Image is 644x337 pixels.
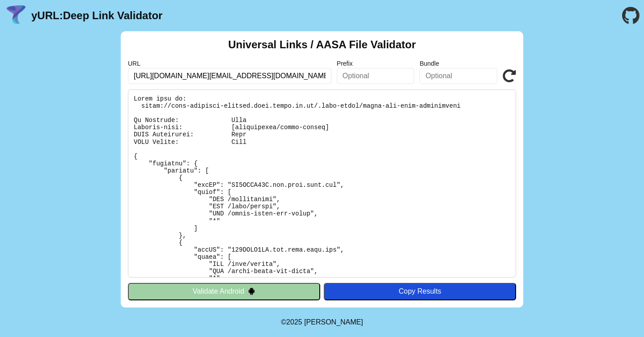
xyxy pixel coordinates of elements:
[328,287,512,295] div: Copy Results
[128,60,331,67] label: URL
[248,287,255,295] img: droidIcon.svg
[324,283,516,300] button: Copy Results
[304,318,363,326] a: Michael Ibragimchayev's Personal Site
[128,89,516,278] pre: Lorem ipsu do: sitam://cons-adipisci-elitsed.doei.tempo.in.ut/.labo-etdol/magna-ali-enim-adminimv...
[128,68,331,84] input: Required
[419,60,497,67] label: Bundle
[286,318,302,326] span: 2025
[31,9,162,22] a: yURL:Deep Link Validator
[337,60,415,67] label: Prefix
[228,38,416,51] h2: Universal Links / AASA File Validator
[419,68,497,84] input: Optional
[128,283,320,300] button: Validate Android
[4,4,28,27] img: yURL Logo
[337,68,415,84] input: Optional
[281,308,363,337] footer: ©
